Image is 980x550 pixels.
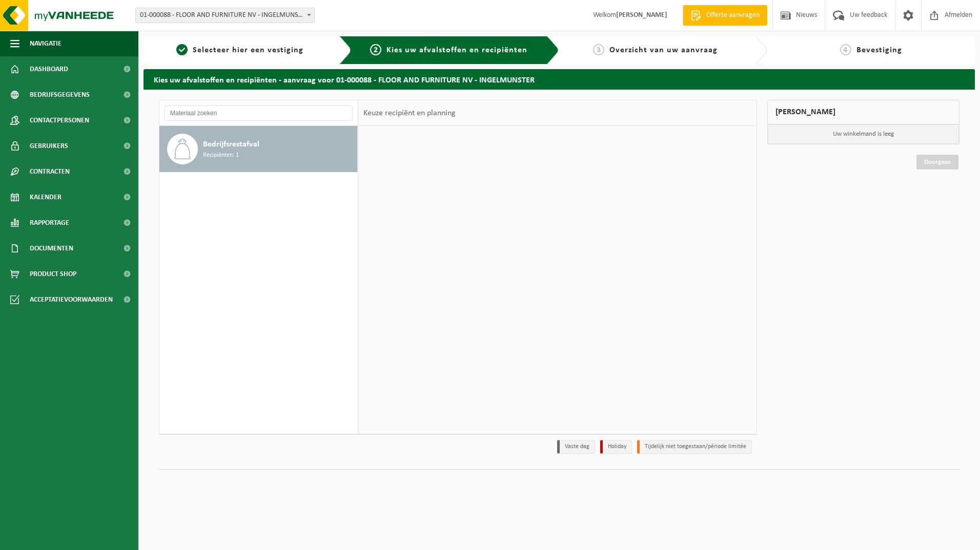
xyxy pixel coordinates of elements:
[856,46,902,54] span: Bevestiging
[30,159,70,184] span: Contracten
[616,11,667,19] strong: [PERSON_NAME]
[840,44,851,55] span: 4
[30,82,90,108] span: Bedrijfsgegevens
[767,100,960,124] div: [PERSON_NAME]
[30,133,68,159] span: Gebruikers
[30,210,69,236] span: Rapportage
[557,440,595,454] li: Vaste dag
[30,261,76,287] span: Product Shop
[916,155,958,170] a: Doorgaan
[609,46,718,54] span: Overzicht van uw aanvraag
[136,8,314,23] span: 01-000088 - FLOOR AND FURNITURE NV - INGELMUNSTER
[203,138,259,151] span: Bedrijfsrestafval
[193,46,303,54] span: Selecteer hier een vestiging
[159,126,358,172] button: Bedrijfsrestafval Recipiënten: 1
[358,100,461,126] div: Keuze recipiënt en planning
[176,44,188,55] span: 1
[593,44,604,55] span: 3
[637,440,752,454] li: Tijdelijk niet toegestaan/période limitée
[386,46,527,54] span: Kies uw afvalstoffen en recipiënten
[30,236,73,261] span: Documenten
[683,5,767,26] a: Offerte aanvragen
[30,56,68,82] span: Dashboard
[704,10,762,20] span: Offerte aanvragen
[135,8,315,23] span: 01-000088 - FLOOR AND FURNITURE NV - INGELMUNSTER
[30,108,89,133] span: Contactpersonen
[30,184,62,210] span: Kalender
[600,440,632,454] li: Holiday
[370,44,381,55] span: 2
[149,44,331,56] a: 1Selecteer hier een vestiging
[203,151,239,160] span: Recipiënten: 1
[768,124,959,144] p: Uw winkelmand is leeg
[144,69,975,89] h2: Kies uw afvalstoffen en recipiënten - aanvraag voor 01-000088 - FLOOR AND FURNITURE NV - INGELMUN...
[30,31,62,56] span: Navigatie
[165,105,353,121] input: Materiaal zoeken
[30,287,113,312] span: Acceptatievoorwaarden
